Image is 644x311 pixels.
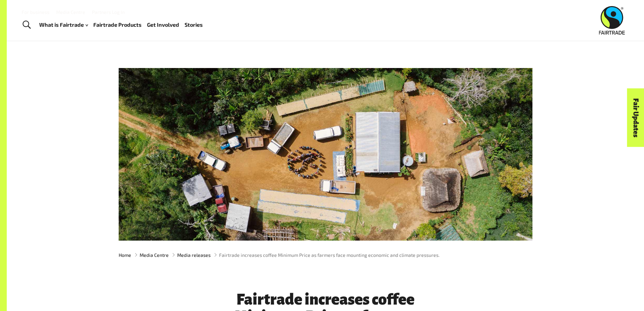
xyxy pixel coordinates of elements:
[185,20,203,30] a: Stories
[140,251,169,259] a: Media Centre
[92,9,125,15] a: Partners Log In
[39,20,88,30] a: What is Fairtrade
[177,251,211,259] a: Media releases
[56,9,85,15] a: Media Centre
[219,251,439,259] span: Fairtrade increases coffee Minimum Price as farmers face mounting economic and climate pressures.
[147,20,179,30] a: Get Involved
[22,9,49,15] a: For business
[93,20,142,30] a: Fairtrade Products
[119,251,131,259] a: Home
[18,17,35,34] a: Toggle Search
[599,6,625,35] img: Fairtrade Australia New Zealand logo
